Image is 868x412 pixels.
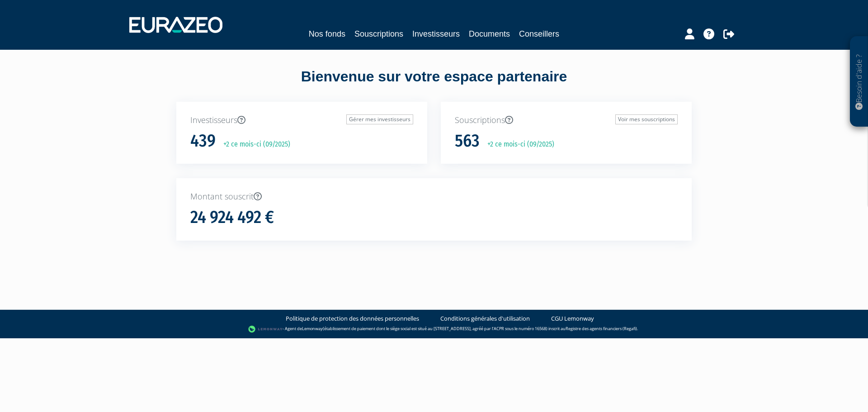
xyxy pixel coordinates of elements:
[190,208,274,227] h1: 24 924 492 €
[190,114,413,126] p: Investisseurs
[309,28,345,40] a: Nos fonds
[170,66,698,102] div: Bienvenue sur votre espace partenaire
[854,41,864,123] p: Besoin d'aide ?
[551,314,594,323] a: CGU Lemonway
[354,28,403,40] a: Souscriptions
[190,132,216,151] h1: 439
[286,314,419,323] a: Politique de protection des données personnelles
[566,326,637,331] a: Registre des agents financiers (Regafi)
[481,139,554,150] p: +2 ce mois-ci (09/2025)
[302,326,323,331] a: Lemonway
[469,28,510,40] a: Documents
[346,114,413,124] a: Gérer mes investisseurs
[440,314,530,323] a: Conditions générales d'utilisation
[217,139,290,150] p: +2 ce mois-ci (09/2025)
[615,114,678,124] a: Voir mes souscriptions
[190,191,678,203] p: Montant souscrit
[9,325,859,334] div: - Agent de (établissement de paiement dont le siège social est situé au [STREET_ADDRESS], agréé p...
[455,114,678,126] p: Souscriptions
[455,132,480,151] h1: 563
[248,325,283,334] img: logo-lemonway.png
[129,17,222,33] img: 1732889491-logotype_eurazeo_blanc_rvb.png
[412,28,460,40] a: Investisseurs
[519,28,559,40] a: Conseillers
